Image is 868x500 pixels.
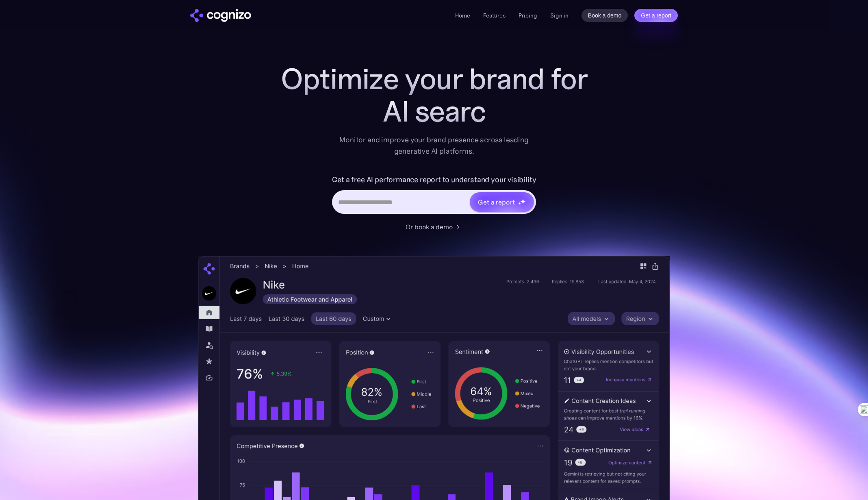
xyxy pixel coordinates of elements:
[520,199,525,204] img: star
[634,9,678,22] a: Get a report
[483,12,506,19] a: Features
[406,222,453,232] div: Or book a demo
[469,191,535,213] a: Get a reportstarstarstar
[271,63,597,95] h1: Optimize your brand for
[455,12,470,19] a: Home
[190,9,251,22] img: cognizo logo
[406,222,462,232] a: Or book a demo
[519,12,537,19] a: Pricing
[332,173,536,186] label: Get a free AI performance report to understand your visibility
[190,9,251,22] a: home
[478,197,514,207] div: Get a report
[518,199,519,200] img: star
[334,134,534,157] div: Monitor and improve your brand presence across leading generative AI platforms.
[271,95,597,128] div: AI searc
[518,202,521,205] img: star
[582,9,628,22] a: Book a demo
[550,11,569,20] a: Sign in
[332,173,536,218] form: Hero URL Input Form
